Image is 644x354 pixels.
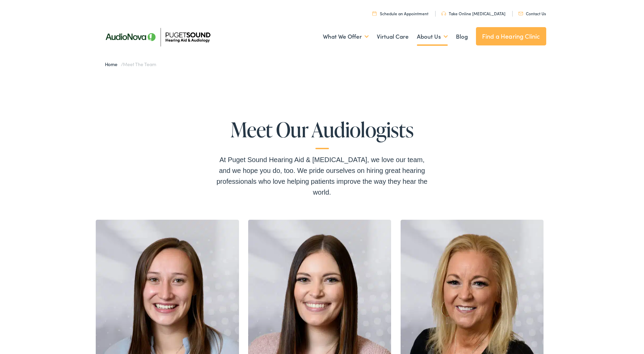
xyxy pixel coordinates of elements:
h1: Meet Our Audiologists [214,118,431,149]
a: Schedule an Appointment [372,11,428,16]
span: Meet the Team [123,61,156,67]
a: Find a Hearing Clinic [476,27,546,45]
a: What We Offer [323,24,369,49]
a: Blog [456,24,468,49]
a: About Us [417,24,448,49]
a: Home [105,61,121,67]
a: Virtual Care [377,24,409,49]
span: / [105,61,156,67]
img: utility icon [441,12,446,16]
div: At Puget Sound Hearing Aid & [MEDICAL_DATA], we love our team, and we hope you do, too. We pride ... [214,154,431,198]
a: Contact Us [518,11,546,16]
img: utility icon [372,11,376,16]
img: utility icon [518,12,523,15]
a: Take Online [MEDICAL_DATA] [441,11,505,16]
